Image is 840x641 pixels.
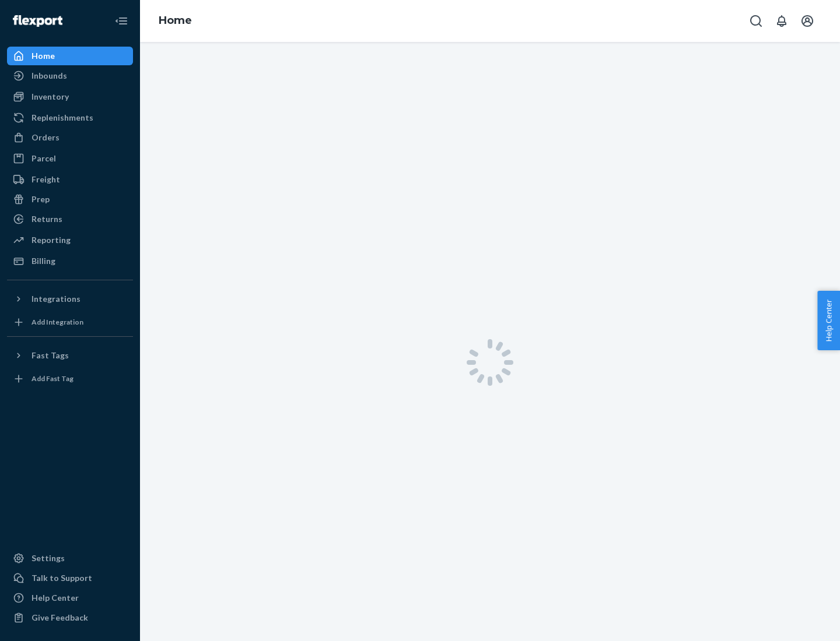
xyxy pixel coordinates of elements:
button: Close Navigation [110,9,133,33]
div: Talk to Support [32,572,92,584]
div: Reporting [32,234,71,246]
div: Parcel [32,153,56,164]
button: Help Center [817,291,840,350]
a: Settings [7,549,133,568]
button: Open Search Box [744,9,768,33]
div: Returns [32,213,62,225]
a: Reporting [7,231,133,249]
a: Talk to Support [7,569,133,587]
div: Help Center [32,592,79,604]
button: Open notifications [770,9,793,33]
div: Orders [32,132,60,143]
a: Add Integration [7,313,133,332]
div: Prep [32,193,50,205]
div: Integrations [32,293,80,305]
div: Settings [32,552,65,564]
div: Fast Tags [32,350,69,361]
ol: breadcrumbs [149,4,201,38]
div: Home [32,50,55,62]
a: Returns [7,210,133,228]
div: Add Integration [32,317,83,327]
a: Replenishments [7,108,133,127]
button: Open account menu [796,9,819,33]
a: Billing [7,252,133,270]
a: Inventory [7,87,133,106]
a: Prep [7,190,133,209]
a: Inbounds [7,66,133,85]
div: Add Fast Tag [32,374,73,383]
a: Home [7,47,133,65]
div: Billing [32,255,55,267]
a: Home [159,14,192,27]
a: Orders [7,128,133,147]
button: Integrations [7,290,133,308]
button: Give Feedback [7,608,133,627]
div: Give Feedback [32,612,88,624]
img: Flexport logo [13,15,62,27]
button: Fast Tags [7,346,133,365]
div: Inventory [32,91,69,103]
a: Add Fast Tag [7,369,133,388]
a: Freight [7,170,133,189]
div: Replenishments [32,112,93,124]
a: Help Center [7,589,133,607]
a: Parcel [7,149,133,168]
div: Freight [32,174,60,185]
div: Inbounds [32,70,67,82]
